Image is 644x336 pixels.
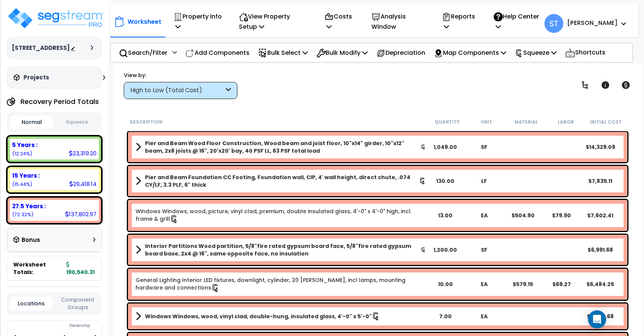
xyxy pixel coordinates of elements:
small: Description [130,119,162,125]
p: Map Components [434,48,506,58]
div: $79.90 [542,212,581,219]
p: Bulk Select [258,48,308,58]
b: 190,540.31 [66,261,95,276]
small: Unit [481,119,492,125]
a: Individual Item [136,276,426,292]
div: Depreciation [372,44,429,62]
div: High to Low (Total Cost) [130,86,224,95]
h4: Recovery Period Totals [20,98,99,105]
span: Worksheet Totals: [13,261,63,276]
a: Assembly Title [136,139,426,155]
div: Shortcuts [561,43,610,62]
small: Material [515,119,538,125]
div: SF [465,143,504,151]
div: 10.00 [426,280,465,288]
div: 1,049.00 [426,143,465,151]
div: $14,329.09 [581,143,620,151]
small: (15.44%) [12,181,32,187]
div: $5,223.68 [581,313,620,320]
p: Search/Filter [119,48,167,58]
small: Labor [558,119,574,125]
p: Reports [442,11,477,32]
b: Interior Partitions Wood partition, 5/8"fire rated gypsum board face, 5/8"fire rated gypsum board... [145,242,421,257]
b: 15 Years : [12,172,40,180]
p: Analysis Window [371,11,426,32]
button: Squeeze [55,116,99,129]
b: [PERSON_NAME] [567,19,617,27]
div: 13.00 [426,212,465,219]
p: Worksheet [128,17,161,27]
div: 1,200.00 [426,246,465,254]
a: Individual Item [136,207,426,223]
p: Add Components [186,48,249,58]
b: Pier and Beam Foundation CC Footing, Foundation wall, CIP, 4' wall height, direct chute, .074 CY/... [145,173,419,189]
small: Initial Cost [590,119,622,125]
b: 5 Years : [12,141,37,149]
small: (72.32%) [12,211,33,218]
h3: Projects [23,74,49,81]
div: View by: [124,71,237,79]
p: Help Center [494,11,540,32]
div: EA [465,313,504,320]
b: 27.5 Years : [12,202,46,210]
p: Bulk Modify [317,48,368,58]
div: Open Intercom Messenger [588,310,606,328]
div: $504.90 [504,212,542,219]
div: $7,835.11 [581,177,620,185]
div: 130.00 [426,177,465,185]
p: View Property Setup [239,11,308,32]
h3: Bonus [22,237,40,243]
div: EA [465,280,504,288]
div: 137,802.97 [65,210,97,218]
div: 23,319.20 [69,149,97,157]
a: Assembly Title [136,311,426,322]
div: Ownership [22,321,101,330]
p: Squeeze [515,48,557,58]
p: Property Info [173,11,223,32]
button: Locations [10,297,53,310]
button: Normal [10,115,53,129]
div: Add Components [181,44,254,62]
div: LF [465,177,504,185]
div: $7,602.41 [581,212,620,219]
button: Component Groups [56,296,99,311]
div: $579.15 [504,280,542,288]
div: $6,991.68 [581,246,620,254]
img: logo_pro_r.png [7,7,105,29]
div: SF [465,246,504,254]
a: Assembly Title [136,173,426,189]
div: 7.00 [426,313,465,320]
div: $69.27 [542,280,581,288]
h3: [STREET_ADDRESS] [12,44,70,52]
small: (12.24%) [12,150,32,157]
a: Assembly Title [136,242,426,257]
small: Quantity [435,119,460,125]
div: 29,418.14 [69,180,97,188]
p: Costs [324,11,355,32]
b: Windows Windows, wood, vinyl clad, double-hung, insulated glass, 4'-0" x 5'-0" [145,313,372,320]
div: EA [465,212,504,219]
p: Shortcuts [565,47,605,58]
span: ST [544,14,563,33]
div: $6,484.25 [581,280,620,288]
p: Depreciation [376,48,425,58]
b: Pier and Beam Wood Floor Construction, Wood beam and joist floor, 10"x14" girder, 10"x12" beam, 2... [145,139,421,155]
